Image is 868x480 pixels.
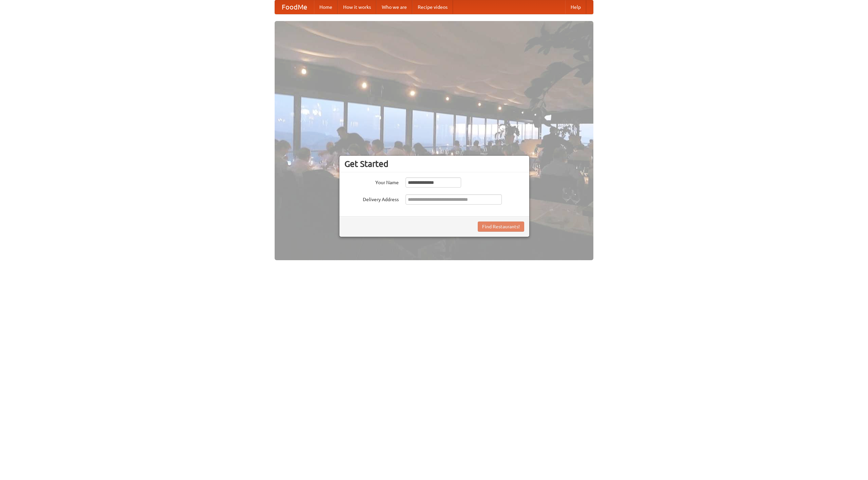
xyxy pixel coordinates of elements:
a: FoodMe [275,0,314,14]
a: Help [565,0,586,14]
label: Your Name [344,177,399,186]
label: Delivery Address [344,194,399,203]
a: How it works [338,0,376,14]
h3: Get Started [344,159,524,169]
a: Recipe videos [412,0,453,14]
a: Home [314,0,338,14]
button: Find Restaurants! [478,222,524,232]
a: Who we are [376,0,412,14]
